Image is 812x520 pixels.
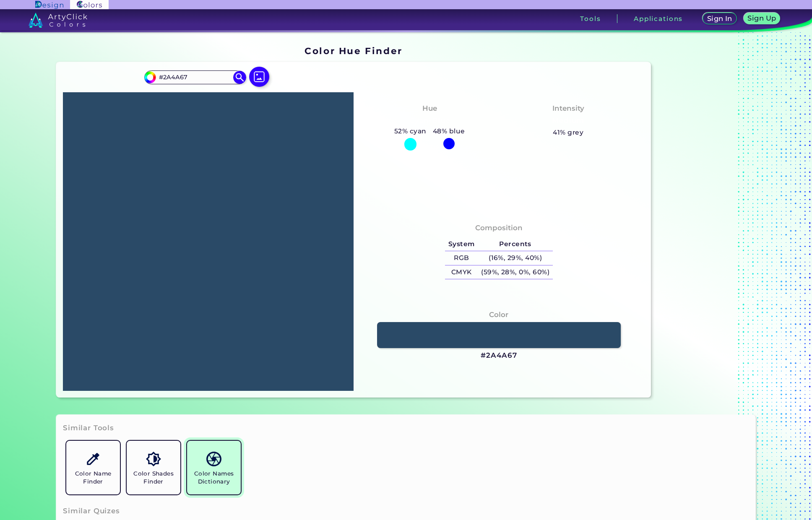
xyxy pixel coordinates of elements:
h5: Sign In [708,16,731,22]
h3: Cyan-Blue [406,116,453,126]
a: Color Names Dictionary [184,437,244,498]
a: Sign In [704,13,735,24]
h5: 41% grey [553,127,583,138]
img: icon_color_shades.svg [146,452,161,466]
h3: Similar Tools [63,423,114,433]
h5: Color Shades Finder [130,470,177,486]
h3: Similar Quizes [63,506,120,516]
h5: (59%, 28%, 0%, 60%) [478,265,552,279]
h5: Color Name Finder [70,470,117,486]
h4: Hue [422,102,437,114]
h3: Applications [634,16,683,22]
img: icon_color_name_finder.svg [86,452,100,466]
h1: Color Hue Finder [304,44,402,57]
h5: RGB [445,251,478,265]
img: ArtyClick Design logo [35,1,63,9]
h5: (16%, 29%, 40%) [478,251,552,265]
img: icon search [233,71,246,83]
h5: Percents [478,237,552,251]
h5: System [445,237,478,251]
h5: 48% blue [429,126,468,137]
h4: Composition [475,222,523,234]
h3: Medium [549,116,588,126]
h3: #2A4A67 [481,351,517,361]
img: logo_artyclick_colors_white.svg [29,13,88,28]
h5: 52% cyan [391,126,429,137]
a: Color Shades Finder [123,437,184,498]
img: icon picture [249,67,269,87]
h4: Color [489,309,508,321]
h5: CMYK [445,265,478,279]
img: icon_color_names_dictionary.svg [206,452,221,466]
h5: Sign Up [749,15,775,21]
h3: Tools [580,16,601,22]
h5: Color Names Dictionary [190,470,237,486]
a: Color Name Finder [63,437,123,498]
input: type color.. [156,72,234,83]
h4: Intensity [552,102,584,114]
a: Sign Up [745,13,778,24]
